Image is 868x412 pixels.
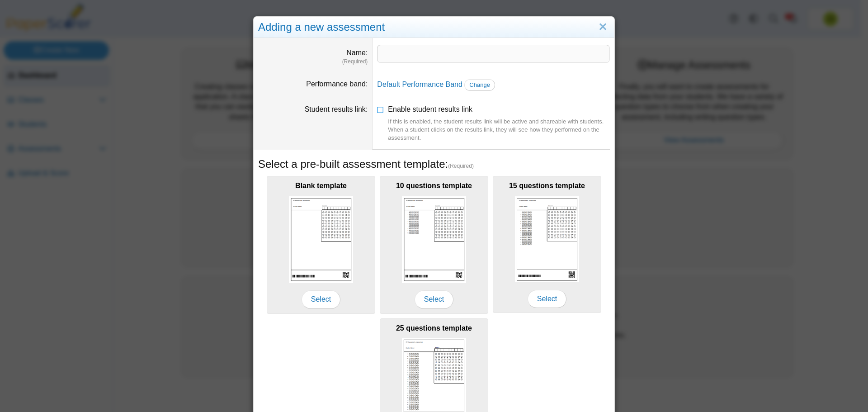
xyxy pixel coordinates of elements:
[415,290,453,308] span: Select
[515,196,579,283] img: scan_sheet_15_questions.png
[388,105,610,142] span: Enable student results link
[254,17,614,38] div: Adding a new assessment
[528,290,566,308] span: Select
[396,324,472,332] b: 25 questions template
[509,182,585,189] b: 15 questions template
[258,156,610,172] h5: Select a pre-built assessment template:
[302,290,340,308] span: Select
[306,80,368,88] label: Performance band
[305,105,368,113] label: Student results link
[289,196,353,283] img: scan_sheet_blank.png
[377,81,462,88] a: Default Performance Band
[596,19,610,35] a: Close
[469,81,490,88] span: Change
[346,49,368,57] label: Name
[464,79,495,91] a: Change
[402,196,466,283] img: scan_sheet_10_questions.png
[295,182,347,189] b: Blank template
[396,182,472,189] b: 10 questions template
[448,162,474,170] span: (Required)
[388,118,610,142] div: If this is enabled, the student results link will be active and shareable with students. When a s...
[258,58,368,66] dfn: (Required)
